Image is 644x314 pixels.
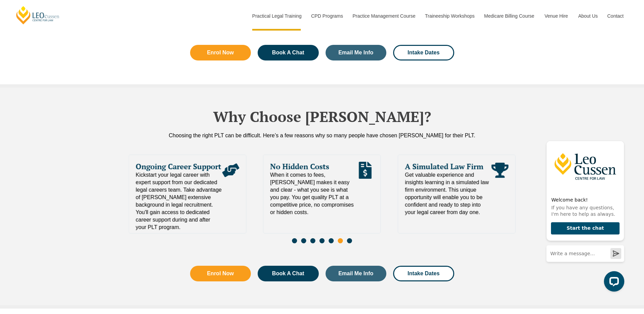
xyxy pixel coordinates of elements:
div: Choosing the right PLT can be difficult. Here’s a few reasons why so many people have chosen [PER... [129,132,516,139]
div: 1 / 7 [398,155,516,233]
a: Medicare Billing Course [479,1,539,31]
div: 6 / 7 [128,155,246,233]
div: Read More [491,162,508,216]
a: Venue Hire [539,1,573,31]
span: Book A Chat [272,271,304,276]
span: Go to slide 6 [338,238,343,243]
a: Email Me Info [326,266,387,281]
a: About Us [573,1,602,31]
a: Intake Dates [393,45,454,60]
iframe: LiveChat chat widget [541,128,627,297]
a: Book A Chat [258,45,319,60]
a: Practical Legal Training [247,1,306,31]
a: Enrol Now [190,266,251,281]
span: Go to slide 7 [347,238,352,243]
span: Go to slide 3 [310,238,315,243]
span: No Hidden Costs [270,162,357,171]
a: Book A Chat [258,266,319,281]
a: Enrol Now [190,45,251,60]
a: Traineeship Workshops [420,1,479,31]
span: A Simulated Law Firm [405,162,492,171]
a: Intake Dates [393,266,454,281]
span: Enrol Now [207,50,234,55]
a: Email Me Info [326,45,387,60]
div: 7 / 7 [263,155,381,233]
span: Intake Dates [408,50,440,55]
span: When it comes to fees, [PERSON_NAME] makes it easy and clear - what you see is what you pay. You ... [270,171,357,216]
span: Ongoing Career Support [135,162,222,171]
span: Email Me Info [338,271,373,276]
div: Read More [222,162,239,231]
span: Go to slide 5 [329,238,334,243]
span: Email Me Info [338,50,373,55]
a: Contact [602,1,629,31]
span: Intake Dates [408,271,440,276]
h2: Why Choose [PERSON_NAME]? [129,108,516,125]
span: Book A Chat [272,50,304,55]
span: Kickstart your legal career with expert support from our dedicated legal careers team. Take advan... [135,171,222,231]
span: Go to slide 1 [292,238,297,243]
a: CPD Programs [306,1,347,31]
a: Practice Management Course [348,1,420,31]
span: Go to slide 2 [301,238,306,243]
span: Get valuable experience and insights learning in a simulated law firm environment. This unique op... [405,171,492,216]
div: Slides [129,155,516,247]
div: Read More [357,162,374,216]
span: Enrol Now [207,271,234,276]
span: Go to slide 4 [319,238,325,243]
a: [PERSON_NAME] Centre for Law [15,5,60,25]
